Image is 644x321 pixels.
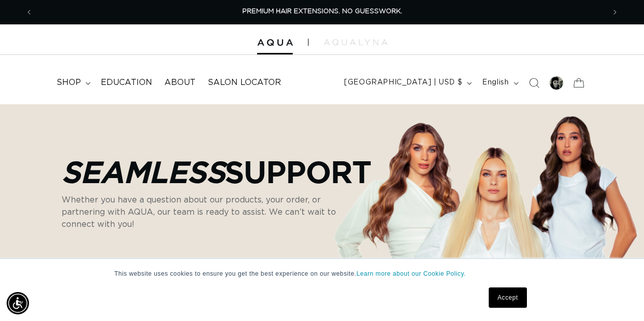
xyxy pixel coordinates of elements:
img: aqualyna.com [324,39,387,45]
summary: shop [50,71,95,94]
p: Support [62,154,372,189]
em: Seamless [62,155,225,188]
p: This website uses cookies to ensure you get the best experience on our website. [115,269,530,278]
button: Next announcement [604,3,626,22]
a: Accept [489,287,526,308]
span: [GEOGRAPHIC_DATA] | USD $ [344,77,462,88]
summary: Search [523,72,545,94]
a: About [158,71,202,94]
div: Accessibility Menu [7,292,29,314]
button: English [476,73,522,93]
button: [GEOGRAPHIC_DATA] | USD $ [338,73,476,93]
p: Whether you have a question about our products, your order, or partnering with AQUA, our team is ... [62,194,357,230]
a: Salon Locator [202,71,287,94]
span: PREMIUM HAIR EXTENSIONS. NO GUESSWORK. [242,8,402,15]
span: shop [57,77,81,88]
button: Previous announcement [18,3,40,22]
span: Salon Locator [208,77,281,88]
span: About [164,77,195,88]
a: Education [95,71,158,94]
span: Education [101,77,152,88]
span: English [482,77,509,88]
img: Aqua Hair Extensions [257,39,293,46]
iframe: Chat Widget [593,272,644,321]
a: Learn more about our Cookie Policy. [356,270,466,277]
